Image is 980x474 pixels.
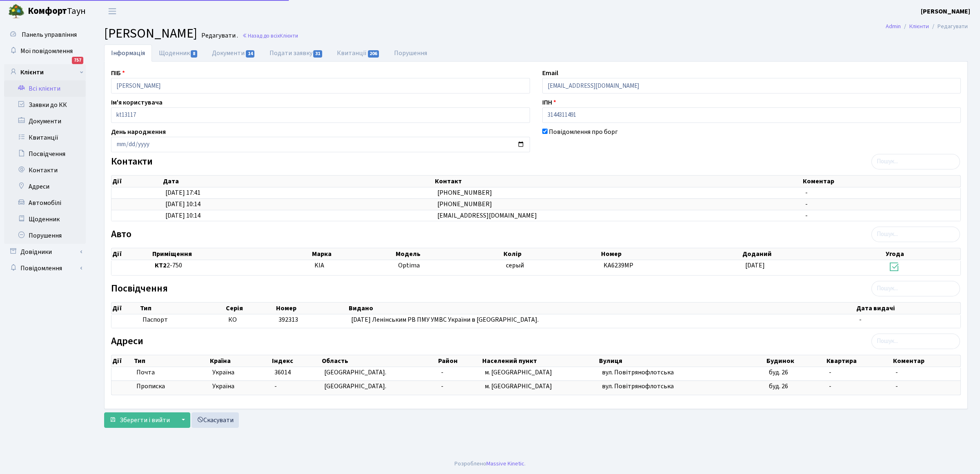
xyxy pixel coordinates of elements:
span: 31 [313,50,322,58]
a: Порушення [387,45,434,62]
th: Колір [503,248,600,260]
span: - [274,382,277,391]
span: - [829,368,831,377]
span: Optima [398,261,420,270]
a: Квитанції [4,129,86,146]
input: Пошук... [871,227,960,242]
a: Щоденник [152,45,205,62]
span: - [805,188,808,197]
span: м. [GEOGRAPHIC_DATA] [485,382,552,391]
a: Порушення [4,227,86,244]
span: - [859,315,862,324]
span: [GEOGRAPHIC_DATA]. [324,368,386,377]
a: Інформація [104,45,152,62]
th: Дата [162,176,434,187]
span: Паспорт [143,315,222,325]
th: Коментар [892,355,960,367]
th: Область [321,355,438,367]
th: Тип [139,303,225,314]
span: [GEOGRAPHIC_DATA]. [324,382,386,391]
th: Номер [275,303,348,314]
input: Пошук... [871,154,960,169]
th: Видано [348,303,856,314]
label: Авто [111,229,131,240]
span: - [805,211,808,220]
input: Пошук... [871,334,960,349]
span: серый [506,261,524,270]
a: Посвідчення [4,146,86,162]
span: Панель управління [22,30,77,39]
span: Почта [136,368,155,377]
span: КО [228,315,237,324]
a: Квитанції [330,45,387,62]
span: буд. 26 [769,382,788,391]
th: Індекс [271,355,321,367]
th: Вулиця [598,355,765,367]
nav: breadcrumb [873,18,980,35]
a: Довідники [4,244,86,260]
span: Клієнти [280,32,298,40]
label: Адреси [111,336,143,347]
a: [PERSON_NAME] [921,7,970,16]
span: - [895,368,898,377]
span: - [829,382,831,391]
a: Скасувати [192,412,239,428]
th: Квартира [826,355,892,367]
th: Дії [111,303,139,314]
button: Переключити навігацію [102,4,122,18]
a: Клієнти [909,22,929,31]
span: [PHONE_NUMBER] [437,200,492,209]
a: Заявки до КК [4,97,86,113]
a: Панель управління [4,27,86,43]
span: [PERSON_NAME] [104,24,197,43]
div: 757 [72,57,83,64]
a: Документи [205,45,262,62]
label: Ім'я користувача [111,98,163,107]
span: [EMAIL_ADDRESS][DOMAIN_NAME] [437,211,537,220]
span: [DATE] [745,261,765,270]
a: Admin [886,22,901,31]
label: День народження [111,127,166,137]
span: - [441,368,443,377]
a: Документи [4,113,86,129]
th: Будинок [766,355,826,367]
th: Серія [225,303,275,314]
th: Доданий [742,248,885,260]
a: Автомобілі [4,195,86,211]
span: [DATE] Ленінським РВ ПМУ УМВС України в [GEOGRAPHIC_DATA]. [351,315,539,324]
span: Таун [28,4,86,18]
span: KIA [314,261,324,270]
span: м. [GEOGRAPHIC_DATA] [485,368,552,377]
th: Угода [885,248,960,260]
span: [DATE] 10:14 [165,211,200,220]
input: Пошук... [871,281,960,296]
span: 206 [368,50,379,58]
label: Контакти [111,156,153,168]
span: - [441,382,443,391]
small: Редагувати . [200,32,238,40]
span: - [895,382,898,391]
b: [PERSON_NAME] [921,7,970,16]
li: Редагувати [929,22,968,31]
span: Україна [212,368,268,377]
th: Дії [111,248,151,260]
a: Клієнти [4,64,86,80]
a: Назад до всіхКлієнти [242,32,298,40]
th: Коментар [802,176,960,187]
button: Зберегти і вийти [104,412,175,428]
span: буд. 26 [769,368,788,377]
th: Район [437,355,481,367]
th: Дії [111,355,133,367]
span: [PHONE_NUMBER] [437,188,492,197]
th: Марка [311,248,395,260]
span: 2-750 [155,261,308,270]
th: Номер [600,248,742,260]
a: Контакти [4,162,86,178]
span: [DATE] 10:14 [165,200,200,209]
label: Посвідчення [111,283,168,295]
th: Населений пункт [481,355,598,367]
a: Повідомлення [4,260,86,276]
th: Країна [209,355,271,367]
span: 8 [191,50,197,58]
label: ПІБ [111,68,125,78]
